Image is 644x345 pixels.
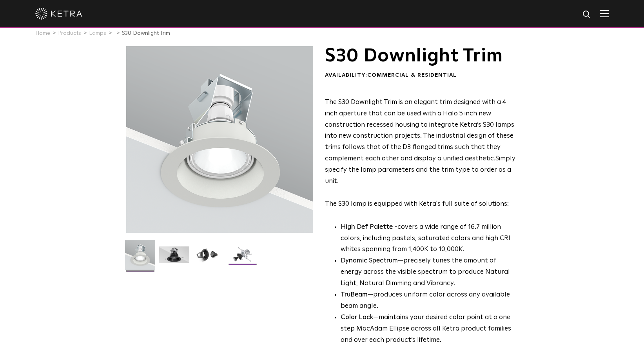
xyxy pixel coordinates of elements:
img: S30-DownlightTrim-2021-Web-Square [125,240,155,276]
a: Products [58,31,81,36]
img: S30 Halo Downlight_Exploded_Black [227,246,258,269]
p: The S30 lamp is equipped with Ketra's full suite of solutions: [325,97,516,210]
li: —precisely tunes the amount of energy across the visible spectrum to produce Natural Light, Natur... [341,255,516,289]
img: Hamburger%20Nav.svg [600,10,609,17]
li: —produces uniform color across any available beam angle. [341,289,516,312]
span: Simply specify the lamp parameters and the trim type to order as a unit.​ [325,155,515,185]
div: Availability: [325,72,516,79]
p: covers a wide range of 16.7 million colors, including pastels, saturated colors and high CRI whit... [341,222,516,256]
a: Lamps [89,31,106,36]
strong: High Def Palette - [341,224,397,230]
img: ketra-logo-2019-white [35,8,82,20]
img: S30 Halo Downlight_Hero_Black_Gradient [159,246,189,269]
a: Home [35,31,50,36]
h1: S30 Downlight Trim [325,46,516,66]
a: S30 Downlight Trim [122,31,170,36]
span: The S30 Downlight Trim is an elegant trim designed with a 4 inch aperture that can be used with a... [325,99,514,162]
img: S30 Halo Downlight_Table Top_Black [193,246,223,269]
span: Commercial & Residential [367,72,457,78]
strong: Color Lock [341,314,373,321]
strong: TruBeam [341,291,368,298]
img: search icon [582,10,592,20]
strong: Dynamic Spectrum [341,257,398,264]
